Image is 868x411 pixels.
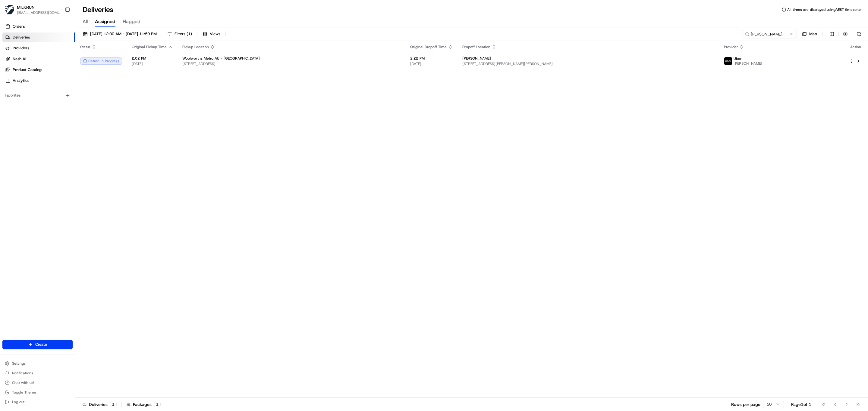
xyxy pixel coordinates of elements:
img: MILKRUN [5,5,14,14]
div: Action [849,45,862,49]
button: Create [2,340,73,349]
a: Nash AI [2,54,75,64]
button: Map [799,30,820,38]
span: Views [210,31,220,37]
span: [DATE] 12:00 AM - [DATE] 11:59 PM [90,31,157,37]
button: [EMAIL_ADDRESS][DOMAIN_NAME] [17,10,60,15]
span: Settings [12,361,26,366]
div: Favorites [2,91,73,100]
span: Create [35,342,47,347]
span: [PERSON_NAME] [462,56,491,61]
a: Deliveries [2,32,75,42]
span: Uber [734,56,742,61]
button: Chat with us! [2,379,73,387]
span: [DATE] [132,61,173,66]
span: All times are displayed using AEST timezone [787,7,861,12]
span: [DATE] [410,61,453,66]
p: Rows per page [731,401,760,407]
div: 1 [154,402,161,407]
button: [DATE] 12:00 AM - [DATE] 11:59 PM [80,30,159,38]
div: 1 [110,402,117,407]
span: [STREET_ADDRESS][PERSON_NAME][PERSON_NAME] [462,61,714,66]
button: Settings [2,359,73,368]
input: Type to search [743,30,797,38]
h1: Deliveries [83,5,113,14]
span: ( 1 ) [187,31,192,37]
span: [STREET_ADDRESS] [182,61,401,66]
span: Map [809,31,817,37]
span: Deliveries [13,35,30,40]
div: Packages [127,401,161,407]
button: MILKRUNMILKRUN[EMAIL_ADDRESS][DOMAIN_NAME] [2,2,62,17]
button: Filters(1) [165,30,195,38]
span: Original Dropoff Time [410,45,447,49]
span: Flagged [123,18,140,25]
button: Refresh [855,30,863,38]
span: Analytics [13,78,29,83]
button: Views [200,30,223,38]
span: Assigned [95,18,115,25]
span: Providers [13,45,29,51]
span: Pickup Location [182,45,209,49]
button: Return In Progress [80,57,122,65]
button: Log out [2,398,73,406]
button: Toggle Theme [2,388,73,397]
span: Status [80,45,90,49]
a: Product Catalog [2,65,75,75]
span: Provider [724,45,738,49]
span: Orders [13,24,25,29]
span: Original Pickup Time [132,45,167,49]
button: MILKRUN [17,4,35,10]
span: Toggle Theme [12,390,36,395]
span: Woolworths Metro AU - [GEOGRAPHIC_DATA] [182,56,260,61]
div: Deliveries [83,401,117,407]
div: Page 1 of 1 [791,401,811,407]
a: Orders [2,22,75,31]
span: Notifications [12,371,33,375]
a: Providers [2,43,75,53]
span: 2:22 PM [410,56,453,61]
span: 2:02 PM [132,56,173,61]
a: Analytics [2,76,75,85]
span: Filters [175,31,192,37]
span: Nash AI [13,56,26,62]
span: Chat with us! [12,380,34,385]
span: All [83,18,88,25]
button: Notifications [2,369,73,377]
span: Dropoff Location [462,45,490,49]
span: Product Catalog [13,67,42,73]
img: uber-new-logo.jpeg [724,57,732,65]
span: Log out [12,400,24,404]
span: [PERSON_NAME] [734,61,762,66]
